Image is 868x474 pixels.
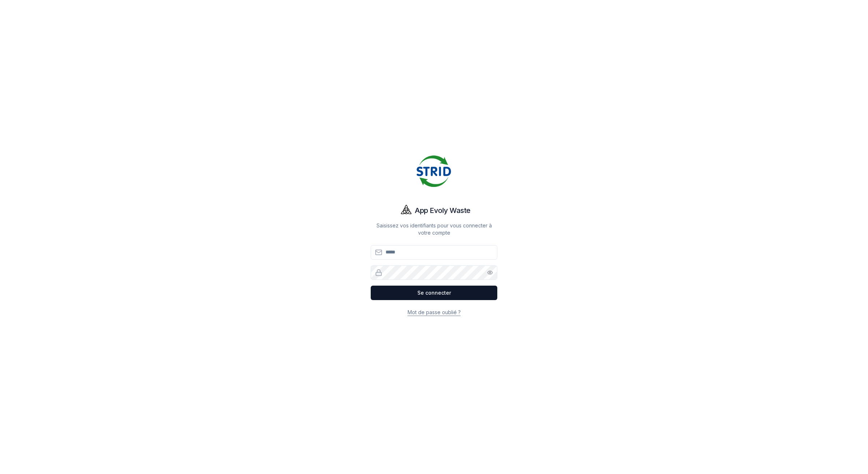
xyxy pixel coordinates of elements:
[397,202,415,219] img: Evoly Logo
[371,286,497,300] button: Se connecter
[408,309,461,315] a: Mot de passe oublié ?
[371,222,497,236] p: Saisissez vos identifiants pour vous connecter à votre compte
[415,205,471,215] h1: App Evoly Waste
[417,154,451,189] img: Strid Logo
